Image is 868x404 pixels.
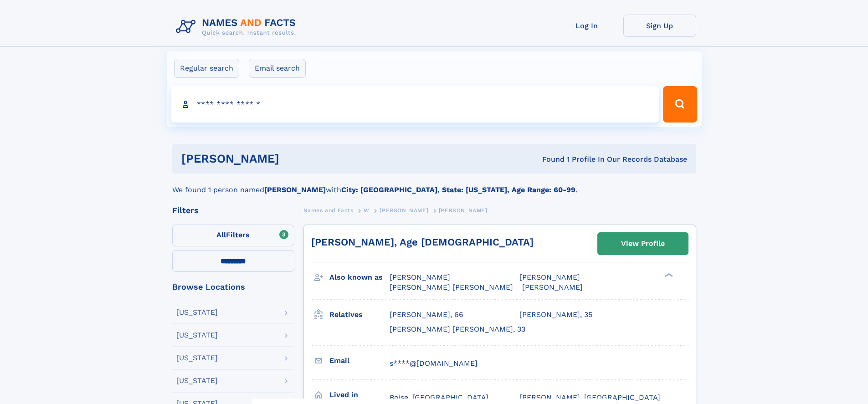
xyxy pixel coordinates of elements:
div: [US_STATE] [176,377,218,384]
div: [US_STATE] [176,354,218,362]
label: Regular search [174,59,239,78]
label: Filters [172,225,294,246]
a: [PERSON_NAME], Age [DEMOGRAPHIC_DATA] [311,236,534,248]
span: [PERSON_NAME] [390,273,450,281]
h3: Also known as [329,270,390,285]
b: [PERSON_NAME] [264,185,326,194]
span: W [364,207,370,214]
h3: Email [329,353,390,368]
a: [PERSON_NAME], 66 [390,310,463,320]
b: City: [GEOGRAPHIC_DATA], State: [US_STATE], Age Range: 60-99 [341,185,575,194]
a: [PERSON_NAME] [PERSON_NAME], 33 [390,324,525,334]
a: Sign Up [623,15,696,37]
h1: [PERSON_NAME] [181,153,411,164]
button: Search Button [663,86,697,123]
div: ❯ [663,272,673,278]
input: search input [171,86,659,123]
a: [PERSON_NAME] [380,205,428,216]
a: W [364,205,370,216]
div: View Profile [621,233,665,254]
span: All [216,230,226,239]
span: Boise, [GEOGRAPHIC_DATA] [390,393,488,402]
span: [PERSON_NAME] [519,273,580,281]
span: [PERSON_NAME] [522,283,583,291]
div: Filters [172,206,294,215]
div: Browse Locations [172,283,294,291]
a: View Profile [598,233,688,255]
h3: Lived in [329,387,390,403]
span: [PERSON_NAME], [GEOGRAPHIC_DATA] [519,393,660,402]
div: [US_STATE] [176,309,218,316]
div: We found 1 person named with . [172,174,696,195]
div: [US_STATE] [176,332,218,339]
label: Email search [249,59,306,78]
a: Names and Facts [303,205,354,216]
span: [PERSON_NAME] [380,207,428,214]
h3: Relatives [329,307,390,322]
img: Logo Names and Facts [172,15,303,39]
div: Found 1 Profile In Our Records Database [411,154,687,164]
span: [PERSON_NAME] [PERSON_NAME] [390,283,513,291]
span: [PERSON_NAME] [439,207,488,214]
a: [PERSON_NAME], 35 [519,310,592,320]
a: Log In [550,15,623,37]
